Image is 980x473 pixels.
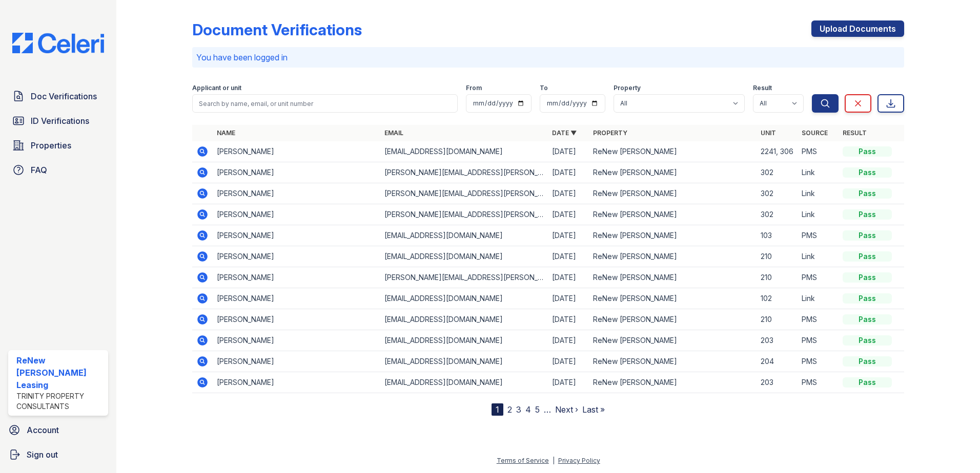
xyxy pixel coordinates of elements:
[757,204,798,225] td: 302
[380,351,548,372] td: [EMAIL_ADDRESS][DOMAIN_NAME]
[843,230,892,241] div: Pass
[589,288,757,309] td: ReNew [PERSON_NAME]
[843,314,892,325] div: Pass
[798,288,839,309] td: Link
[843,167,892,178] div: Pass
[761,129,776,137] a: Unit
[798,372,839,393] td: PMS
[553,457,555,464] div: |
[798,330,839,351] td: PMS
[31,115,89,127] span: ID Verifications
[843,335,892,346] div: Pass
[798,162,839,183] td: Link
[192,94,458,113] input: Search by name, email, or unit number
[31,164,47,176] span: FAQ
[380,225,548,246] td: [EMAIL_ADDRESS][DOMAIN_NAME]
[213,267,380,288] td: [PERSON_NAME]
[589,225,757,246] td: ReNew [PERSON_NAME]
[757,372,798,393] td: 203
[589,330,757,351] td: ReNew [PERSON_NAME]
[380,330,548,351] td: [EMAIL_ADDRESS][DOMAIN_NAME]
[548,204,589,225] td: [DATE]
[582,404,605,415] a: Last »
[548,141,589,162] td: [DATE]
[4,444,112,465] a: Sign out
[798,309,839,330] td: PMS
[213,162,380,183] td: [PERSON_NAME]
[4,33,112,53] img: CE_Logo_Blue-a8612792a0a2168367f1c8372b55b34899dd931a85d93a1a3d3e32e68fde9ad4.png
[753,84,772,92] label: Result
[380,309,548,330] td: [EMAIL_ADDRESS][DOMAIN_NAME]
[843,377,892,388] div: Pass
[4,420,112,440] a: Account
[798,141,839,162] td: PMS
[213,309,380,330] td: [PERSON_NAME]
[798,267,839,288] td: PMS
[8,160,108,180] a: FAQ
[213,288,380,309] td: [PERSON_NAME]
[757,225,798,246] td: 103
[757,330,798,351] td: 203
[525,404,531,415] a: 4
[589,204,757,225] td: ReNew [PERSON_NAME]
[614,84,641,92] label: Property
[589,162,757,183] td: ReNew [PERSON_NAME]
[8,111,108,131] a: ID Verifications
[380,372,548,393] td: [EMAIL_ADDRESS][DOMAIN_NAME]
[27,424,59,436] span: Account
[843,251,892,262] div: Pass
[8,135,108,156] a: Properties
[380,162,548,183] td: [PERSON_NAME][EMAIL_ADDRESS][PERSON_NAME][DOMAIN_NAME]
[843,129,867,137] a: Result
[192,84,241,92] label: Applicant or unit
[548,267,589,288] td: [DATE]
[552,129,577,137] a: Date ▼
[548,330,589,351] td: [DATE]
[802,129,828,137] a: Source
[843,293,892,304] div: Pass
[466,84,482,92] label: From
[548,288,589,309] td: [DATE]
[843,272,892,283] div: Pass
[548,309,589,330] td: [DATE]
[380,204,548,225] td: [PERSON_NAME][EMAIL_ADDRESS][PERSON_NAME][DOMAIN_NAME]
[213,372,380,393] td: [PERSON_NAME]
[213,141,380,162] td: [PERSON_NAME]
[548,162,589,183] td: [DATE]
[16,391,104,412] div: Trinity Property Consultants
[757,141,798,162] td: 2241, 306
[213,246,380,267] td: [PERSON_NAME]
[589,351,757,372] td: ReNew [PERSON_NAME]
[497,457,549,464] a: Terms of Service
[213,351,380,372] td: [PERSON_NAME]
[540,84,548,92] label: To
[589,372,757,393] td: ReNew [PERSON_NAME]
[535,404,540,415] a: 5
[516,404,521,415] a: 3
[548,183,589,204] td: [DATE]
[798,204,839,225] td: Link
[811,20,904,37] a: Upload Documents
[589,246,757,267] td: ReNew [PERSON_NAME]
[757,288,798,309] td: 102
[548,225,589,246] td: [DATE]
[798,225,839,246] td: PMS
[589,267,757,288] td: ReNew [PERSON_NAME]
[548,372,589,393] td: [DATE]
[798,351,839,372] td: PMS
[27,448,58,461] span: Sign out
[213,330,380,351] td: [PERSON_NAME]
[589,141,757,162] td: ReNew [PERSON_NAME]
[31,139,71,152] span: Properties
[544,403,551,416] span: …
[757,267,798,288] td: 210
[16,354,104,391] div: ReNew [PERSON_NAME] Leasing
[757,246,798,267] td: 210
[380,267,548,288] td: [PERSON_NAME][EMAIL_ADDRESS][PERSON_NAME][DOMAIN_NAME]
[589,309,757,330] td: ReNew [PERSON_NAME]
[757,309,798,330] td: 210
[548,351,589,372] td: [DATE]
[843,188,892,199] div: Pass
[380,246,548,267] td: [EMAIL_ADDRESS][DOMAIN_NAME]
